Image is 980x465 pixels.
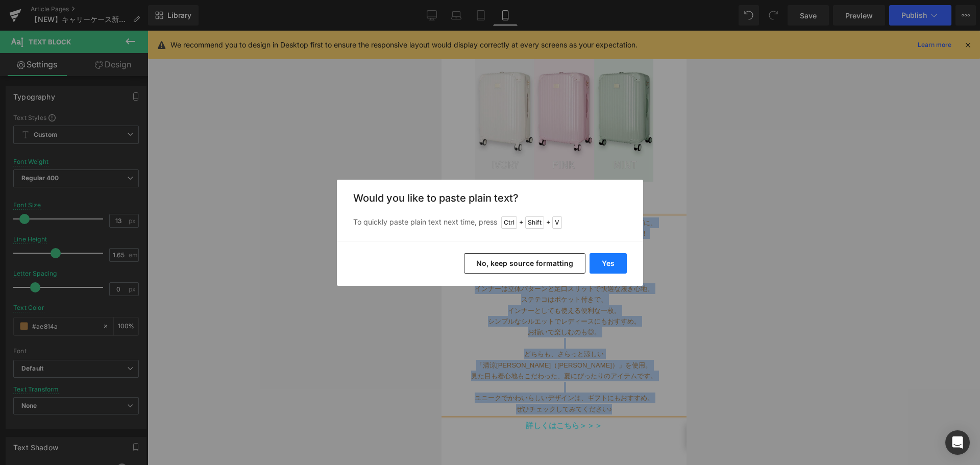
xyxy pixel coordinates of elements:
[33,363,212,371] span: ユニークでかわいらしいデザインは、ギフトにもおすすめ。
[73,170,173,179] b: 新デザインが登場しました！
[353,192,627,204] h3: Would you like to paste plain text?
[525,216,544,229] span: Shift
[945,430,970,455] div: Open Intercom Messenger
[519,217,523,228] span: +
[546,217,550,228] span: +
[84,390,161,399] a: 詳しくはこちら＞＞＞
[590,253,627,274] button: Yes
[464,253,585,274] button: No, keep source formatting
[552,216,562,229] span: V
[501,216,517,229] span: Ctrl
[81,158,165,166] b: 人気のキャリーケースに
[353,216,627,229] p: To quickly paste plain text next time, press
